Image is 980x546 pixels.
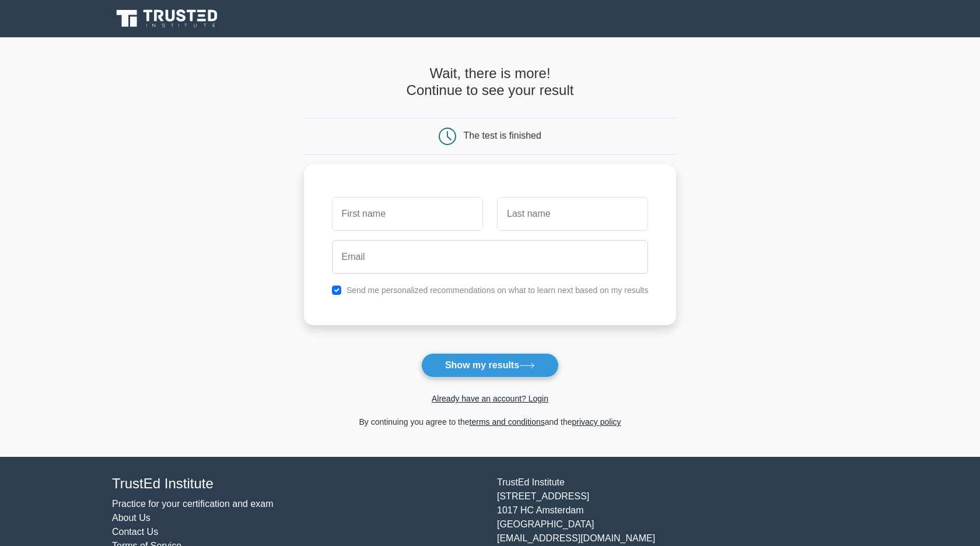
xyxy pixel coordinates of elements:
input: Email [332,240,649,274]
div: The test is finished [464,131,541,140]
h4: TrustEd Institute [112,475,483,492]
a: privacy policy [572,417,621,427]
a: Practice for your certification and exam [112,499,274,509]
label: Send me personalized recommendations on what to learn next based on my results [346,286,649,295]
div: By continuing you agree to the and the [297,415,684,429]
a: Already have an account? Login [432,394,548,403]
h4: Wait, there is more! Continue to see your result [304,65,677,99]
a: About Us [112,513,150,523]
input: Last name [497,197,648,231]
a: terms and conditions [470,417,545,427]
input: First name [332,197,483,231]
a: Contact Us [112,527,158,537]
button: Show my results [421,353,559,378]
